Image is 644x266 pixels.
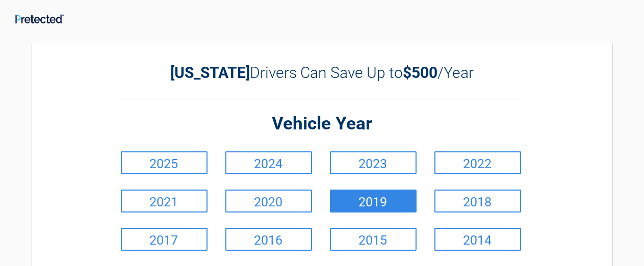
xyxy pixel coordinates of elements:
h2: Vehicle Year [118,112,526,136]
b: $500 [403,64,437,82]
b: [US_STATE] [170,64,250,82]
img: Main Logo [15,14,64,23]
a: 2015 [330,228,417,251]
a: 2025 [121,151,208,174]
a: 2022 [434,151,521,174]
a: 2023 [330,151,417,174]
a: 2016 [225,228,312,251]
a: 2021 [121,190,208,212]
h2: Drivers Can Save Up to /Year [118,64,526,82]
a: 2018 [434,190,521,212]
a: 2017 [121,228,208,251]
a: 2020 [225,190,312,212]
a: 2024 [225,151,312,174]
a: 2014 [434,228,521,251]
a: 2019 [330,190,417,212]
